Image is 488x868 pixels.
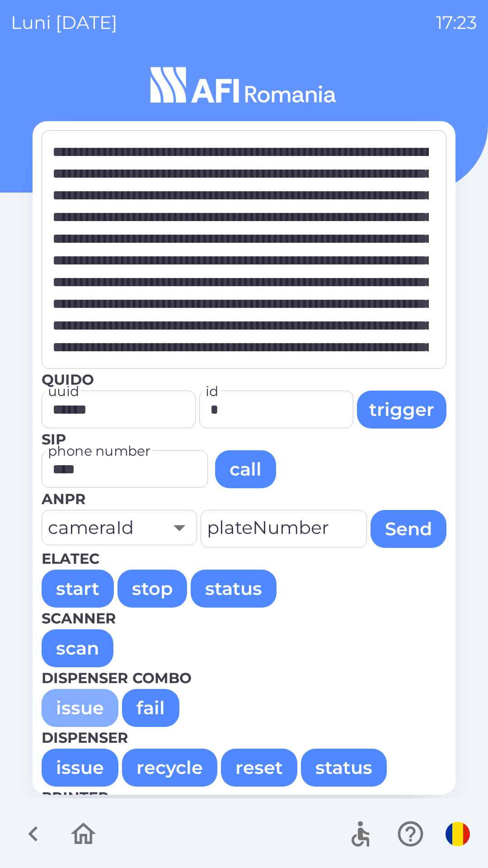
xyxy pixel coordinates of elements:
p: Elatec [42,548,446,570]
p: SIP [42,429,446,450]
label: uuid [48,382,79,401]
label: phone number [48,441,150,461]
p: Dispenser [42,727,446,749]
button: issue [42,689,118,727]
button: call [215,450,276,488]
p: Dispenser combo [42,667,446,689]
label: id [206,382,219,401]
button: trigger [357,391,446,429]
button: status [191,570,277,608]
button: issue [42,749,118,787]
p: luni [DATE] [11,9,117,36]
p: Quido [42,369,446,391]
img: Logo [33,63,455,107]
p: Scanner [42,608,446,629]
button: stop [117,570,187,608]
button: reset [221,749,297,787]
button: Send [371,510,446,548]
p: 17:23 [436,9,477,36]
button: start [42,570,114,608]
img: ro flag [446,822,470,846]
button: status [301,749,387,787]
button: scan [42,629,113,667]
p: Printer [42,787,446,808]
button: recycle [122,749,217,787]
p: Anpr [42,488,446,510]
button: fail [122,689,179,727]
